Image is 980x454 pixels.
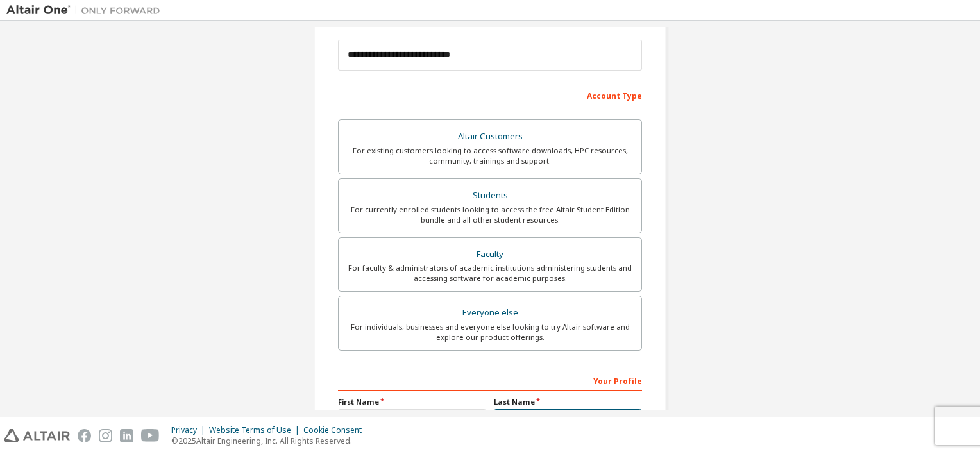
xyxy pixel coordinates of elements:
div: For faculty & administrators of academic institutions administering students and accessing softwa... [346,263,634,283]
img: Altair One [6,4,167,17]
img: facebook.svg [78,429,91,442]
div: Cookie Consent [303,425,369,435]
div: For individuals, businesses and everyone else looking to try Altair software and explore our prod... [346,322,634,342]
div: Faculty [346,246,634,264]
p: © 2025 Altair Engineering, Inc. All Rights Reserved. [171,435,369,446]
div: Students [346,187,634,205]
div: Account Type [338,85,642,105]
div: For currently enrolled students looking to access the free Altair Student Edition bundle and all ... [346,205,634,225]
label: Last Name [494,397,642,407]
div: Everyone else [346,304,634,322]
div: For existing customers looking to access software downloads, HPC resources, community, trainings ... [346,146,634,166]
div: Altair Customers [346,128,634,146]
label: First Name [338,397,486,407]
div: Your Profile [338,370,642,391]
img: altair_logo.svg [4,429,70,442]
img: youtube.svg [141,429,160,442]
img: instagram.svg [99,429,112,442]
div: Privacy [171,425,209,435]
div: Website Terms of Use [209,425,303,435]
img: linkedin.svg [120,429,133,442]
